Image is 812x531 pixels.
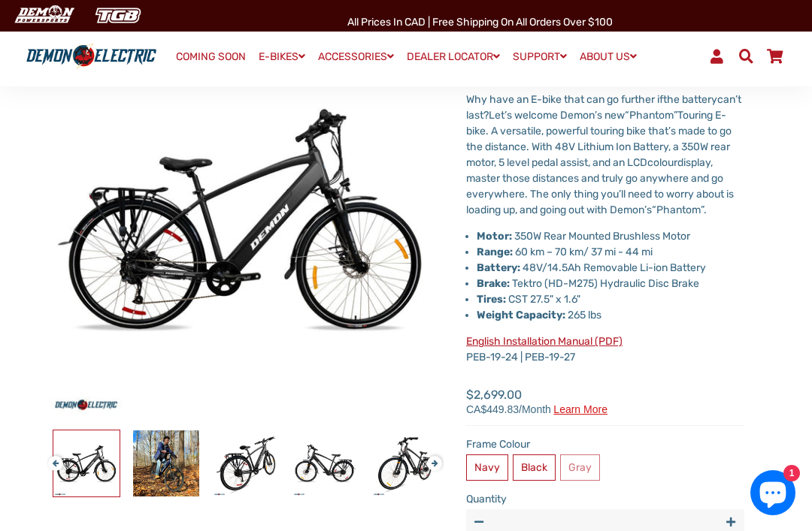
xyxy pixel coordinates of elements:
img: Phantom Touring eBike - Demon Electric [292,430,359,496]
label: Black [513,454,556,481]
span: colour [647,156,677,169]
a: DEALER LOCATOR [401,46,505,68]
a: ACCESSORIES [313,46,399,68]
li: CST 27.5" x 1.6" [477,291,744,307]
strong: Battery: [477,261,520,274]
button: Previous [48,448,57,466]
a: COMING SOON [171,47,251,68]
a: E-BIKES [253,46,311,68]
li: Tektro (HD-M275) Hydraulic Disc Brake [477,276,744,291]
span: t last [466,93,741,122]
span: ” [674,109,677,122]
label: Quantity [466,491,744,507]
span: ’ [504,109,507,122]
inbox-online-store-chat: Shopify online store chat [746,470,800,519]
a: ABOUT US [574,46,642,68]
img: Phantom Touring eBike - Demon Electric [372,430,438,496]
span: Phantom [656,204,701,216]
li: 350W Rear Mounted Brushless Motor [477,228,744,244]
span: the battery [663,93,717,106]
img: Phantom Touring eBike - Demon Electric [53,430,120,496]
strong: Brake: [477,277,510,290]
img: Demon Electric logo [23,43,160,70]
img: Phantom Touring eBike [133,430,199,496]
li: 48V/14.5Ah Removable Li-ion Battery [477,260,744,276]
strong: Tires: [477,293,506,306]
span: ’ [619,188,621,201]
span: “ [625,109,629,122]
span: y have an E-bike that can go further if [481,93,663,106]
span: ? [483,109,489,122]
span: Let [489,109,504,122]
li: 60 km – 70 km/ 37 mi - 44 mi [477,244,744,260]
a: English Installation Manual (PDF) [466,335,623,348]
span: ’ [735,93,738,106]
span: ’ [595,109,597,122]
label: Frame Colour [466,436,744,452]
p: PEB-19-24 | PEB-19-27 [466,333,744,365]
span: s made to go the distance. With 48V Lithium Ion Battery, a 350W rear motor, 5 level pedal assist,... [466,125,732,169]
span: ’ [644,204,647,216]
span: $2,699.00 [466,386,607,415]
button: Next [427,448,436,466]
span: s [647,204,652,216]
span: Phantom [629,109,674,122]
strong: Motor: [477,230,512,243]
span: can [717,93,735,106]
span: ”. [701,204,707,216]
strong: Weight Capacity: [477,309,565,321]
label: Gray [560,454,600,481]
li: 265 lbs [477,307,744,323]
a: SUPPORT [507,46,572,68]
span: “ [652,204,656,216]
label: Navy [466,454,508,481]
strong: Range: [477,246,513,258]
span: ’ [668,125,671,137]
span: display, master those distances and truly go anywhere and go everywhere. The only thing you [466,156,723,201]
span: s new [597,109,625,122]
span: Wh [466,93,481,106]
img: Phantom Touring eBike - Demon Electric [213,430,279,496]
span: s welcome Demon [507,109,595,122]
img: Demon Electric [8,3,80,28]
span: All Prices in CAD | Free shipping on all orders over $100 [347,16,613,29]
img: TGB Canada [87,3,149,28]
